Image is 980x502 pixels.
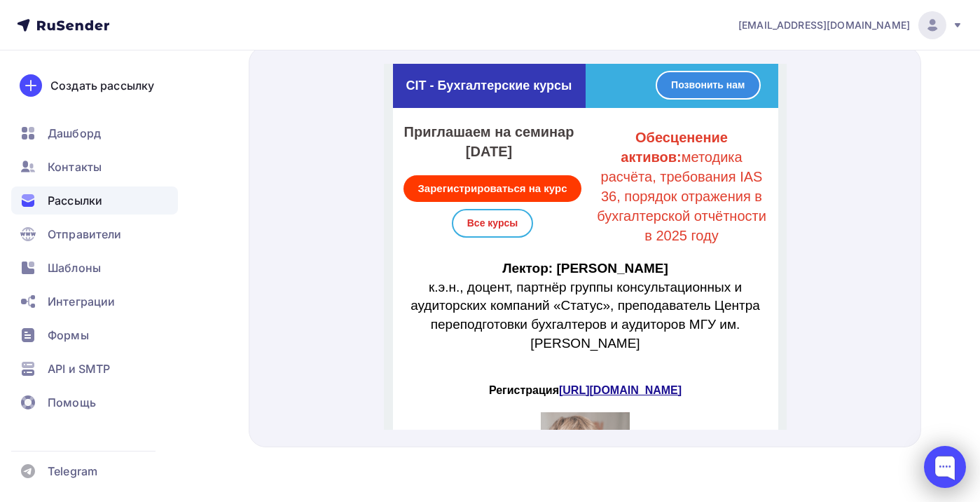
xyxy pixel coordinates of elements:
[11,220,178,248] a: Отправители
[11,119,178,147] a: Дашборд
[20,111,197,138] a: Зарегистрироваться на курс
[738,18,910,32] span: [EMAIL_ADDRESS][DOMAIN_NAME]
[34,118,183,130] strong: Зарегистрироваться на курс
[83,154,134,165] strong: Все курсы
[48,327,89,344] span: Формы
[209,64,387,182] p: методика расчёта, требования IAS 36, порядок отражения в бухгалтерской отчётности в 2025 году
[48,293,115,310] span: Интеграции
[48,125,101,142] span: Дашборд
[237,66,344,101] strong: Обесценение активов:
[738,11,963,39] a: [EMAIL_ADDRESS][DOMAIN_NAME]
[287,15,361,27] strong: Позвонить нам
[48,394,96,411] span: Помощь
[48,192,102,209] span: Рассылки
[48,226,122,243] span: Отправители
[11,153,178,181] a: Контакты
[20,60,191,95] strong: Приглашаем на семинар [DATE]
[118,197,284,212] strong: Лектор: [PERSON_NAME]
[272,7,376,36] a: Позвонить нам
[50,77,154,94] div: Создать рассылку
[48,463,97,480] span: Telegram
[48,259,101,276] span: Шаблоны
[11,321,178,349] a: Формы
[48,360,110,377] span: API и SMTP
[16,196,387,289] h1: к.э.н., доцент, партнёр группы консультационных и аудиторских компаний «Статус», преподаватель Це...
[48,158,102,175] span: Контакты
[11,254,178,282] a: Шаблоны
[68,145,149,174] a: Все курсы
[175,320,298,332] a: [URL][DOMAIN_NAME]
[105,320,298,332] span: Регистрация
[11,186,178,215] a: Рассылки
[22,15,188,29] strong: CIT - Бухгалтерские курсы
